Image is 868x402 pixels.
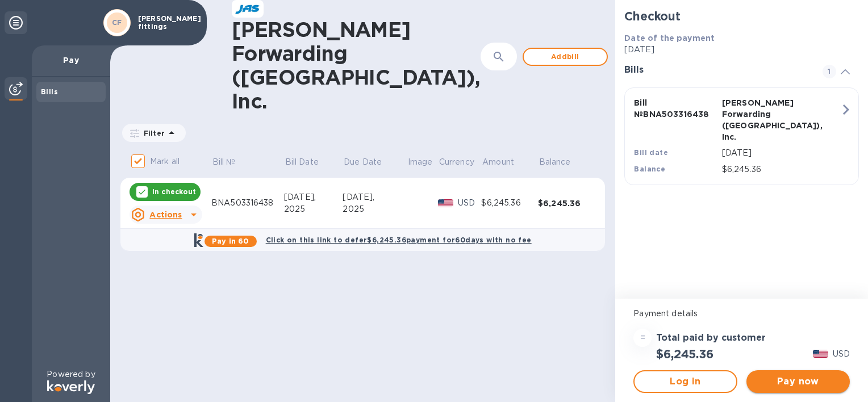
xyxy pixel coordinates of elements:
[41,87,58,96] b: Bills
[722,164,840,175] p: $6,245.36
[634,148,668,157] b: Bill date
[481,197,537,209] div: $6,245.36
[644,375,727,388] span: Log in
[149,210,182,219] u: Actions
[150,156,180,167] p: Mark all
[624,87,859,185] button: Bill №BNA503316438[PERSON_NAME] Forwarding ([GEOGRAPHIC_DATA]), Inc.Bill date[DATE]Balance$6,245.36
[813,350,828,358] img: USD
[523,48,608,66] button: Addbill
[438,199,453,207] img: USD
[538,198,595,209] div: $6,245.36
[624,33,715,43] b: Date of the payment
[139,128,165,138] p: Filter
[408,156,433,168] p: Image
[138,15,195,31] p: [PERSON_NAME] fittings
[152,187,196,196] p: In checkout
[539,156,571,168] p: Balance
[634,165,665,173] b: Balance
[746,370,850,393] button: Pay now
[539,156,586,168] span: Balance
[722,147,840,159] p: [DATE]
[533,50,598,64] span: Add bill
[458,197,482,209] p: USD
[634,97,717,120] p: Bill № BNA503316438
[833,348,850,360] p: USD
[212,156,236,168] p: Bill №
[343,203,407,215] div: 2025
[47,368,95,380] p: Powered by
[343,191,407,203] div: [DATE],
[633,329,652,347] div: =
[656,333,766,344] h3: Total paid by customer
[633,308,850,320] p: Payment details
[823,65,836,78] span: 1
[624,65,809,76] h3: Bills
[112,18,122,27] b: CF
[656,347,713,361] h2: $6,245.36
[212,237,249,245] b: Pay in 60
[624,9,859,23] h2: Checkout
[624,44,859,56] p: [DATE]
[285,156,319,168] p: Bill Date
[482,156,529,168] span: Amount
[722,97,805,143] p: [PERSON_NAME] Forwarding ([GEOGRAPHIC_DATA]), Inc.
[232,18,481,113] h1: [PERSON_NAME] Forwarding ([GEOGRAPHIC_DATA]), Inc.
[284,203,343,215] div: 2025
[633,370,737,393] button: Log in
[439,156,474,168] p: Currency
[756,375,841,388] span: Pay now
[344,156,397,168] span: Due Date
[47,380,95,394] img: Logo
[482,156,514,168] p: Amount
[266,236,532,244] b: Click on this link to defer $6,245.36 payment for 60 days with no fee
[344,156,382,168] p: Due Date
[285,156,333,168] span: Bill Date
[284,191,343,203] div: [DATE],
[212,156,251,168] span: Bill №
[211,197,284,209] div: BNA503316438
[41,55,101,66] p: Pay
